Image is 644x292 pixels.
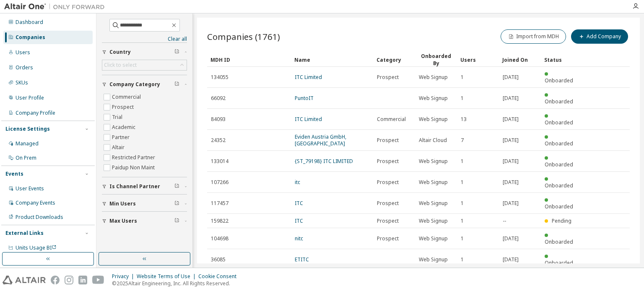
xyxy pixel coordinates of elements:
div: Joined On [502,53,538,66]
label: Commercial [112,92,143,102]
div: Events [5,171,23,177]
span: Prospect [377,74,399,81]
p: © 2025 Altair Engineering, Inc. All Rights Reserved. [112,280,241,287]
a: nitc [295,235,303,242]
div: Dashboard [16,19,43,26]
div: User Profile [16,95,44,101]
div: SKUs [16,79,28,86]
a: ITC Limited [295,116,322,123]
span: [DATE] [503,95,519,102]
div: Click to select [104,62,137,68]
span: Min Users [109,200,136,207]
span: Companies (1761) [207,31,280,42]
span: -- [503,218,506,224]
img: youtube.svg [92,276,104,284]
div: Product Downloads [16,214,63,221]
span: [DATE] [503,256,519,263]
span: Country [109,49,131,55]
div: Privacy [112,273,137,280]
div: Cookie Consent [198,273,241,280]
span: Is Channel Partner [109,183,160,190]
a: Eviden Austria GmbH, [GEOGRAPHIC_DATA] [295,133,346,147]
span: 1 [461,218,464,224]
a: Clear all [102,36,187,42]
span: 1 [461,256,464,263]
span: Commercial [377,116,406,123]
span: Clear filter [174,183,179,190]
span: 1 [461,200,464,207]
span: Web Signup [419,218,448,224]
button: Import from MDH [501,29,566,44]
img: altair_logo.svg [3,276,46,284]
a: ETITC [295,256,309,263]
span: [DATE] [503,158,519,165]
span: 104698 [211,235,229,242]
div: Company Profile [16,110,55,116]
img: facebook.svg [51,276,60,284]
span: Web Signup [419,179,448,186]
span: Pending [552,217,571,224]
span: 7 [461,137,464,144]
a: {ST_79198} ITC LIMITED [295,158,353,165]
img: instagram.svg [65,276,73,284]
span: Onboarded [545,203,573,210]
img: linkedin.svg [78,276,87,284]
label: Trial [112,112,124,122]
div: Click to select [102,60,187,70]
span: 107266 [211,179,229,186]
div: On Prem [16,155,36,161]
span: Onboarded [545,98,573,105]
label: Partner [112,132,131,142]
span: [DATE] [503,74,519,81]
span: Onboarded [545,77,573,84]
span: 134055 [211,74,229,81]
span: 66092 [211,95,226,102]
div: Website Terms of Use [137,273,198,280]
label: Paidup Non Maint [112,163,156,173]
span: Prospect [377,158,399,165]
span: Prospect [377,200,399,207]
div: Onboarded By [418,53,454,67]
span: 1 [461,158,464,165]
button: Is Channel Partner [102,177,187,196]
span: Clear filter [174,49,179,55]
button: Max Users [102,212,187,230]
a: PuntoIT [295,95,314,102]
span: Onboarded [545,259,573,266]
span: [DATE] [503,137,519,144]
span: Altair Cloud [419,137,447,144]
div: Status [544,53,579,66]
span: Prospect [377,137,399,144]
span: Web Signup [419,116,448,123]
span: Units Usage BI [16,244,57,251]
span: Onboarded [545,119,573,126]
span: Onboarded [545,238,573,245]
span: 1 [461,235,464,242]
a: itc [295,179,300,186]
div: External Links [5,230,44,237]
span: Max Users [109,218,137,224]
label: Altair [112,142,126,153]
div: User Events [16,185,44,192]
div: Companies [16,34,45,41]
span: Onboarded [545,182,573,189]
span: 1 [461,179,464,186]
span: Prospect [377,218,399,224]
span: Web Signup [419,74,448,81]
span: 84093 [211,116,226,123]
span: 159822 [211,218,229,224]
span: [DATE] [503,235,519,242]
div: License Settings [5,126,50,132]
a: ITC [295,200,303,207]
label: Prospect [112,102,135,112]
span: Onboarded [545,140,573,147]
span: 1 [461,74,464,81]
button: Add Company [571,29,628,44]
div: Managed [16,140,39,147]
span: Web Signup [419,235,448,242]
div: Name [294,53,370,66]
div: MDH ID [210,53,288,66]
span: Company Category [109,81,160,88]
span: 1 [461,95,464,102]
span: Clear filter [174,81,179,88]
